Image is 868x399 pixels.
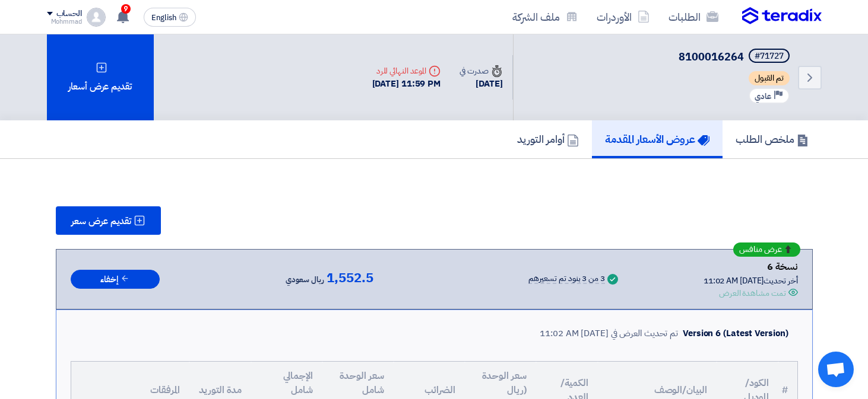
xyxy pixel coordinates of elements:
[503,3,587,31] a: ملف الشركة
[460,77,502,91] div: [DATE]
[286,273,324,287] span: ريال سعودي
[587,3,659,31] a: الأوردرات
[739,245,782,254] span: عرض منافس
[719,287,785,299] div: تمت مشاهدة العرض
[71,216,131,226] span: تقديم عرض سعر
[504,120,592,158] a: أوامر التوريد
[460,65,502,77] div: صدرت في
[755,52,784,60] div: #71727
[56,9,82,19] div: الحساب
[47,34,154,120] div: تقديم عرض أسعار
[723,120,822,158] a: ملخص الطلب
[540,327,678,340] div: تم تحديث العرض في [DATE] 11:02 AM
[755,91,771,102] span: عادي
[704,259,798,274] div: نسخة 6
[742,7,822,25] img: Teradix logo
[592,120,723,158] a: عروض الأسعار المقدمة
[121,4,131,14] span: 9
[47,18,82,25] div: Mohmmad
[679,49,792,65] h5: 8100016264
[736,132,809,146] h5: ملخص الطلب
[704,274,798,287] div: أخر تحديث [DATE] 11:02 AM
[372,65,441,77] div: الموعد النهائي للرد
[151,14,176,22] span: English
[818,352,854,387] div: دردشة مفتوحة
[327,271,373,285] span: 1,552.5
[517,132,579,146] h5: أوامر التوريد
[87,8,106,27] img: profile_test.png
[679,49,744,65] span: 8100016264
[749,71,790,85] span: تم القبول
[144,8,196,27] button: English
[56,206,161,235] button: تقديم عرض سعر
[605,132,709,146] h5: عروض الأسعار المقدمة
[659,3,728,31] a: الطلبات
[683,327,788,340] div: Version 6 (Latest Version)
[71,270,160,289] button: إخفاء
[372,77,441,91] div: [DATE] 11:59 PM
[528,274,605,284] div: 3 من 3 بنود تم تسعيرهم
